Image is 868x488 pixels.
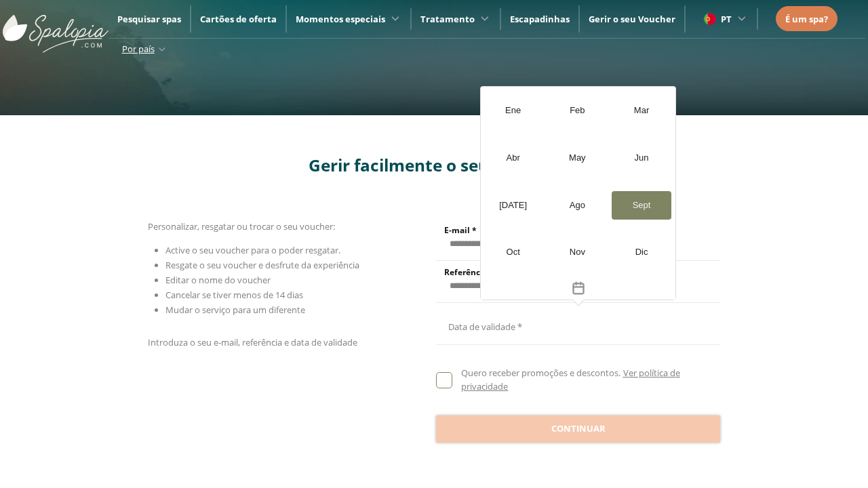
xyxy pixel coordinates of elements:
div: May [547,144,608,172]
div: Nov [547,238,608,266]
span: Editar o nome do voucher [165,274,271,286]
span: Mudar o serviço para um diferente [165,304,305,316]
div: Ene [483,96,543,125]
span: Quero receber promoções e descontos. [461,367,620,379]
img: ImgLogoSpalopia.BvClDcEz.svg [3,1,108,53]
a: É um spa? [785,12,828,26]
a: Ver política de privacidade [461,367,679,392]
span: É um spa? [785,13,828,25]
span: Resgate o seu voucher e desfrute da experiência [165,259,359,271]
a: Cartões de oferta [200,13,277,25]
div: Ago [547,191,608,220]
a: Pesquisar spas [117,13,181,25]
span: Active o seu voucher para o poder resgatar. [165,244,340,256]
a: Gerir o seu Voucher [589,13,675,25]
span: Cancelar se tiver menos de 14 dias [165,289,303,301]
div: Feb [547,96,608,125]
div: Mar [612,96,672,125]
div: Jun [612,144,672,172]
div: Oct [483,238,543,266]
div: Sept [612,191,672,220]
div: Abr [483,144,543,172]
div: Dic [612,238,672,266]
span: Personalizar, resgatar ou trocar o seu voucher: [148,220,335,232]
div: [DATE] [483,191,543,220]
span: Gerir facilmente o seu voucher [309,154,560,176]
button: Toggle overlay [481,276,675,300]
span: Introduza o seu e-mail, referência e data de validade [148,336,357,348]
span: Por país [122,43,155,55]
span: Continuar [551,422,606,436]
button: Continuar [436,415,720,443]
a: Escapadinhas [510,13,570,25]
